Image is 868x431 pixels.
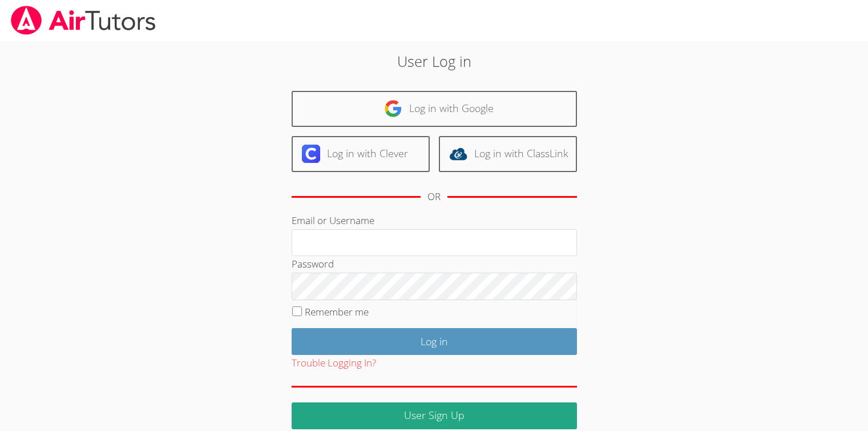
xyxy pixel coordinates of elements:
label: Password [292,257,334,270]
img: clever-logo-6eab21bc6e7a338710f1a6ff85c0baf02591cd810cc4098c63d3a4b26e2feb20.svg [302,145,320,163]
a: Log in with ClassLink [439,136,577,172]
label: Email or Username [292,214,374,227]
img: airtutors_banner-c4298cdbf04f3fff15de1276eac7730deb9818008684d7c2e4769d2f7ddbe033.png [10,6,157,35]
label: Remember me [305,305,369,318]
button: Trouble Logging In? [292,355,376,372]
img: classlink-logo-d6bb404cc1216ec64c9a2012d9dc4662098be43eaf13dc465df04b49fa7ab582.svg [449,145,467,163]
h2: User Log in [200,50,668,72]
a: Log in with Clever [292,136,430,172]
a: Log in with Google [292,91,577,127]
input: Log in [292,328,577,355]
img: google-logo-50288ca7cdecda66e5e0955fdab243c47b7ad437acaf1139b6f446037453330a.svg [384,99,402,118]
div: OR [427,189,441,205]
a: User Sign Up [292,402,577,429]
